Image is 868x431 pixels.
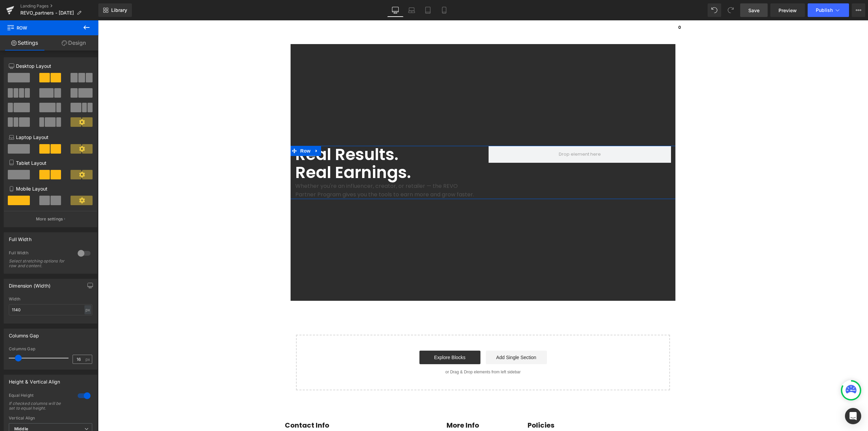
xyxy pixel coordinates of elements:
p: Laptop Layout [9,134,92,141]
a: Explore Blocks [321,330,382,344]
a: Desktop [387,3,403,17]
button: Publish [808,3,849,17]
span: Preview [778,7,797,14]
a: Mobile [436,3,452,17]
div: px [84,305,91,314]
a: Design [49,35,98,51]
span: REVO_partners - [DATE] [20,10,74,16]
button: Undo [708,3,721,17]
div: Columns Gap [9,329,39,338]
div: If checked columns will be set to equal height. [9,401,70,411]
p: Mobile Layout [9,185,92,192]
a: Cart [578,5,584,19]
span: 0 [580,5,583,9]
div: Dimension (Width) [9,279,51,289]
h1: Real Results. [197,125,380,143]
a: Laptop [403,3,420,17]
a: Expand / Collapse [214,125,223,136]
div: Full Width [9,250,71,257]
span: Real Earnings. [197,141,313,163]
span: Row [7,20,75,35]
div: Equal Height [9,393,71,400]
a: Add Single Section [388,330,449,344]
h4: Contact Info [187,400,341,409]
div: Vertical Align [9,416,92,420]
h4: Policies [430,400,502,409]
h4: More Info [349,400,421,409]
p: Desktop Layout [9,62,92,70]
div: Open Intercom Messenger [845,408,861,424]
span: Row [201,125,214,136]
button: Redo [724,3,737,17]
span: Library [111,7,127,13]
p: More settings [36,216,63,222]
span: Save [748,7,759,14]
div: Width [9,297,92,301]
button: More [852,3,865,17]
a: New Library [98,3,132,17]
div: Columns Gap [9,347,92,351]
a: Landing Pages [20,3,98,9]
span: Whether you're an influencer, creator, or retailer — the REVO Partner Program gives you the tools... [197,162,376,178]
button: More settings [4,211,97,227]
p: Tablet Layout [9,159,92,166]
span: px [85,357,91,361]
div: Select stretching options for row and content. [9,259,70,268]
span: Publish [816,7,833,13]
a: Menu [187,5,192,19]
div: Height & Vertical Align [9,375,60,385]
a: Preview [770,3,805,17]
div: Full Width [9,233,32,242]
a: Tablet [420,3,436,17]
input: auto [9,304,92,315]
p: or Drag & Drop elements from left sidebar [209,349,561,354]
